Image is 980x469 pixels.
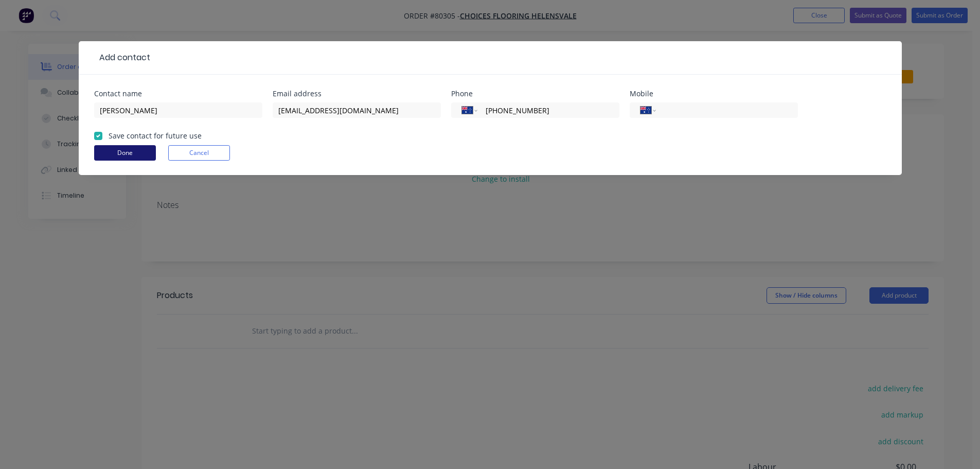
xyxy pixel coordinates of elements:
[109,130,202,141] label: Save contact for future use
[168,145,230,161] button: Cancel
[94,51,150,64] div: Add contact
[94,145,156,161] button: Done
[273,90,441,97] div: Email address
[630,90,798,97] div: Mobile
[94,90,262,97] div: Contact name
[451,90,619,97] div: Phone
